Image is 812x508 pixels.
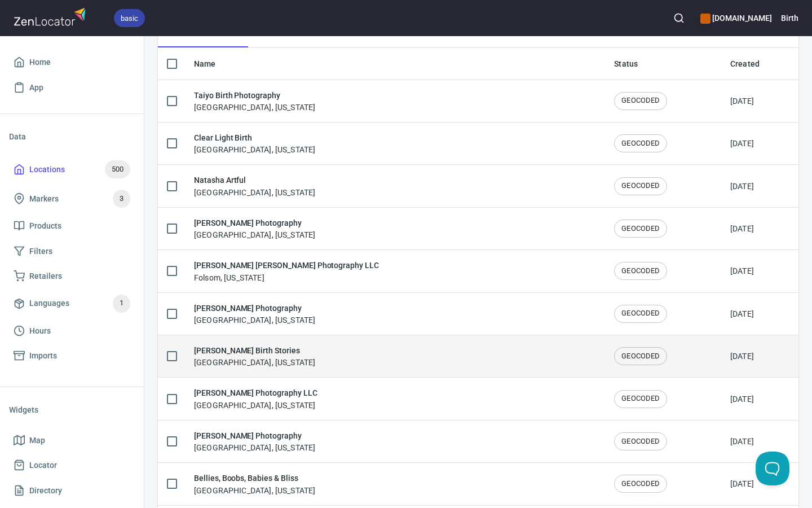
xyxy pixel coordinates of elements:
a: Imports [9,343,135,369]
div: [DATE] [730,308,754,319]
button: Birth [781,6,798,30]
a: Languages1 [9,289,135,318]
button: Search [667,6,691,30]
span: 3 [113,192,130,205]
span: GEOCODED [615,393,667,404]
a: Hours [9,318,135,344]
div: [GEOGRAPHIC_DATA], [US_STATE] [194,89,315,113]
th: Status [605,48,721,80]
div: [GEOGRAPHIC_DATA], [US_STATE] [194,387,317,410]
span: GEOCODED [615,181,667,191]
div: [DATE] [730,478,754,489]
div: [DATE] [730,265,754,277]
th: Created [721,48,798,80]
span: GEOCODED [615,351,667,362]
span: GEOCODED [615,95,667,106]
span: App [29,81,43,95]
a: Directory [9,478,135,503]
a: App [9,75,135,100]
a: Locator [9,453,135,478]
span: Map [29,433,45,448]
h6: [DOMAIN_NAME] [700,12,772,24]
div: [GEOGRAPHIC_DATA], [US_STATE] [194,472,315,496]
a: Products [9,213,135,239]
a: Markers3 [9,184,135,213]
a: Filters [9,239,135,264]
span: GEOCODED [615,479,667,489]
h6: [PERSON_NAME] Photography [194,217,315,229]
h6: [PERSON_NAME] Photography [194,302,315,314]
button: color-CE600E [700,14,710,24]
span: Imports [29,349,57,363]
span: Locations [29,163,65,177]
div: [DATE] [730,181,754,192]
div: [DATE] [730,223,754,234]
div: [GEOGRAPHIC_DATA], [US_STATE] [194,344,315,368]
span: Filters [29,244,52,259]
div: [GEOGRAPHIC_DATA], [US_STATE] [194,132,315,155]
img: zenlocator [14,5,89,29]
span: GEOCODED [615,436,667,447]
span: Home [29,55,51,69]
span: GEOCODED [615,138,667,149]
div: [DATE] [730,393,754,405]
li: Data [9,123,135,150]
div: [DATE] [730,138,754,149]
span: Products [29,219,61,233]
h6: Clear Light Birth [194,132,315,144]
span: Markers [29,192,59,206]
div: [DATE] [730,436,754,447]
span: Languages [29,296,69,310]
div: [DATE] [730,351,754,362]
div: [GEOGRAPHIC_DATA], [US_STATE] [194,302,315,326]
div: [DATE] [730,95,754,107]
h6: [PERSON_NAME] [PERSON_NAME] Photography LLC [194,259,379,271]
h6: [PERSON_NAME] Photography LLC [194,387,317,399]
li: Widgets [9,396,135,423]
span: GEOCODED [615,224,667,234]
h6: [PERSON_NAME] Photography [194,430,315,442]
span: Retailers [29,269,62,283]
span: 1 [113,297,130,310]
span: GEOCODED [615,266,667,277]
span: basic [114,12,145,24]
iframe: Help Scout Beacon - Open [756,452,789,485]
a: Retailers [9,264,135,289]
span: Hours [29,324,51,338]
div: [GEOGRAPHIC_DATA], [US_STATE] [194,217,315,240]
h6: Taiyo Birth Photography [194,89,315,102]
span: GEOCODED [615,308,667,319]
div: [GEOGRAPHIC_DATA], [US_STATE] [194,174,315,198]
span: Locator [29,458,57,472]
div: Folsom, [US_STATE] [194,259,379,283]
div: [GEOGRAPHIC_DATA], [US_STATE] [194,430,315,453]
a: Map [9,428,135,453]
h6: Bellies, Boobs, Babies & Bliss [194,472,315,484]
div: basic [114,9,145,27]
h6: Natasha Artful [194,174,315,186]
a: Locations500 [9,155,135,184]
span: 500 [105,163,130,176]
h6: [PERSON_NAME] Birth Stories [194,344,315,357]
h6: Birth [781,12,798,24]
a: Home [9,50,135,75]
th: Name [185,48,605,80]
span: Directory [29,484,62,498]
